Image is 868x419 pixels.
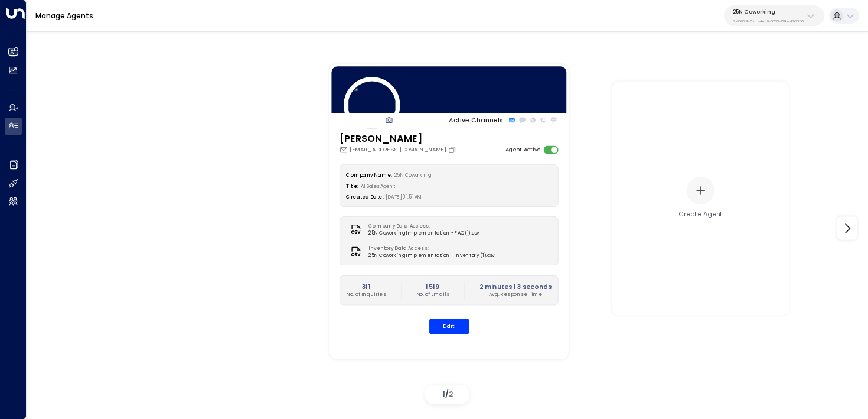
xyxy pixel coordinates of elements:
[346,194,383,200] label: Created Date:
[449,389,453,399] span: 2
[343,77,399,133] img: 84_headshot.jpg
[416,291,449,298] p: No. of Emails
[368,245,491,252] label: Inventory Data Access:
[429,319,469,334] button: Edit
[368,252,494,259] span: 25N Coworking Implementation - Inventory (1).csv
[416,282,449,291] h2: 1519
[733,19,804,24] p: 3b9800f4-81ca-4ec0-8758-72fbe4763f36
[448,145,458,154] button: Copy
[35,11,93,21] a: Manage Agents
[449,115,505,125] p: Active Channels:
[425,385,469,404] div: /
[339,145,458,154] div: [EMAIL_ADDRESS][DOMAIN_NAME]
[724,5,824,26] button: 25N Coworking3b9800f4-81ca-4ec0-8758-72fbe4763f36
[361,183,396,189] span: AI Sales Agent
[346,291,386,298] p: No. of Inquiries
[442,389,445,399] span: 1
[339,131,458,145] h3: [PERSON_NAME]
[505,145,540,154] label: Agent Active
[394,171,430,178] span: 25N Coworking
[346,183,358,189] label: Title:
[368,223,475,230] label: Company Data Access:
[733,8,804,15] p: 25N Coworking
[479,291,551,298] p: Avg. Response Time
[479,282,551,291] h2: 2 minutes 13 seconds
[346,282,386,291] h2: 311
[368,230,479,237] span: 25N Coworking Implementation - FAQ (1).csv
[346,171,391,178] label: Company Name:
[678,210,723,219] div: Create Agent
[386,194,422,200] span: [DATE] 01:51 AM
